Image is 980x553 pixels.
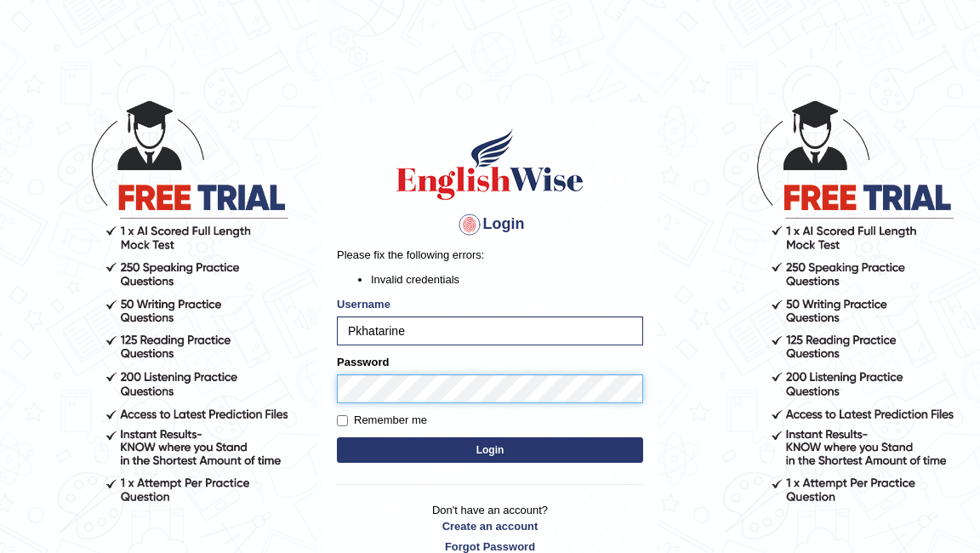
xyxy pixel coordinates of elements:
p: Please fix the following errors: [337,247,643,263]
a: Create an account [337,518,643,534]
button: Login [337,437,643,463]
li: Invalid credentials [371,271,643,288]
label: Password [337,354,389,370]
img: Logo of English Wise sign in for intelligent practice with AI [393,126,587,202]
input: Remember me [337,415,348,426]
label: Username [337,296,390,312]
h4: Login [337,211,643,238]
label: Remember me [337,412,427,429]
